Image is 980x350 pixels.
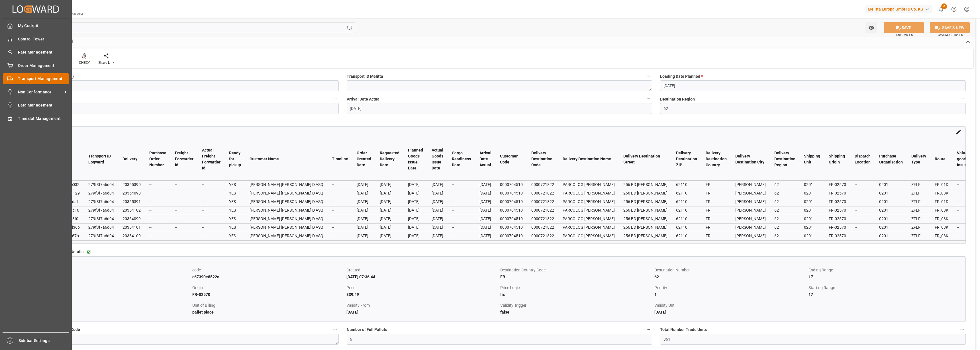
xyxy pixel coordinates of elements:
[938,33,963,37] span: Ctrl/CMD + Shift + S
[175,181,193,188] div: --
[346,267,499,273] div: Created
[706,232,727,239] div: FR
[701,138,731,181] th: Delivery Destination Country
[122,181,141,188] div: 20355390
[865,5,932,13] div: Melitta Europa GmbH & Co. KG
[202,232,220,239] div: --
[804,181,820,188] div: 0201
[229,215,241,222] div: YES
[18,49,69,55] span: Rate Management
[879,198,903,205] div: 0201
[735,232,766,239] div: [PERSON_NAME]
[250,190,323,197] div: [PERSON_NAME] [PERSON_NAME] D ASQ
[452,207,471,214] div: --
[408,207,423,214] div: [DATE]
[175,207,193,214] div: --
[432,215,443,222] div: [DATE]
[804,224,820,231] div: 0201
[911,232,926,239] div: ZFLF
[332,190,348,197] div: --
[531,224,554,231] div: 0000721822
[88,207,114,214] div: 279f3f7a6d04
[911,207,926,214] div: ZFLF
[175,198,193,205] div: --
[563,198,615,205] div: PARCOLOG [PERSON_NAME]
[149,181,166,188] div: --
[202,224,220,231] div: --
[479,181,491,188] div: [DATE]
[408,232,423,239] div: [DATE]
[829,207,846,214] div: FR-02570
[408,215,423,222] div: [DATE]
[496,138,527,181] th: Customer Code
[660,73,703,79] span: Loading Date Planned
[250,224,323,231] div: [PERSON_NAME] [PERSON_NAME] D ASQ
[88,198,114,205] div: 279f3f7a6d04
[935,198,948,205] div: FR_01D
[850,138,875,181] th: Dispatch Location
[122,198,141,205] div: 20355391
[935,181,948,188] div: FR_01D
[500,198,523,205] div: 0000704510
[911,198,926,205] div: ZFLF
[357,215,371,222] div: [DATE]
[808,267,961,273] div: Ending Range
[479,215,491,222] div: [DATE]
[149,224,166,231] div: --
[804,198,820,205] div: 0201
[855,207,871,214] div: --
[432,207,443,214] div: [DATE]
[122,232,141,239] div: 20354100
[623,190,667,197] div: 256 BD [PERSON_NAME]
[676,190,697,197] div: 62110
[935,215,948,222] div: FR_03K
[774,215,795,222] div: 62
[500,181,523,188] div: 0000704510
[879,190,903,197] div: 0201
[380,224,399,231] div: [DATE]
[930,138,953,181] th: Route
[563,190,615,197] div: PARCOLOG [PERSON_NAME]
[804,232,820,239] div: 0201
[500,207,523,214] div: 0000704510
[957,190,975,197] div: --
[3,100,69,111] a: Data Management
[479,190,491,197] div: [DATE]
[3,113,69,124] a: Timeslot Management
[706,215,727,222] div: FR
[907,138,930,181] th: Delivery Type
[558,138,619,181] th: Delivery Destination Name
[935,190,948,197] div: FR_03K
[229,181,241,188] div: YES
[623,198,667,205] div: 256 BD [PERSON_NAME]
[930,22,970,33] button: SAVE & NEW
[229,190,241,197] div: YES
[645,326,652,333] button: Number of Full Pallets
[122,207,141,214] div: 20354102
[829,232,846,239] div: FR-02570
[935,232,948,239] div: FR_03K
[957,181,975,188] div: --
[527,138,558,181] th: Delivery Destination Code
[855,190,871,197] div: --
[896,33,913,37] span: Ctrl/CMD + S
[229,232,241,239] div: YES
[706,224,727,231] div: FR
[500,291,652,298] div: fix
[380,190,399,197] div: [DATE]
[735,215,766,222] div: [PERSON_NAME]
[229,198,241,205] div: YES
[735,181,766,188] div: [PERSON_NAME]
[875,138,907,181] th: Purchase Organisation
[855,224,871,231] div: --
[357,181,371,188] div: [DATE]
[884,22,924,33] button: SAVE
[563,181,615,188] div: PARCOLOG [PERSON_NAME]
[122,215,141,222] div: 20354099
[941,3,947,9] span: 2
[18,23,69,29] span: My Cockpit
[645,72,652,80] button: Transport ID Melitta
[38,284,191,291] div: Freightforwarder
[380,215,399,222] div: [DATE]
[432,190,443,197] div: [DATE]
